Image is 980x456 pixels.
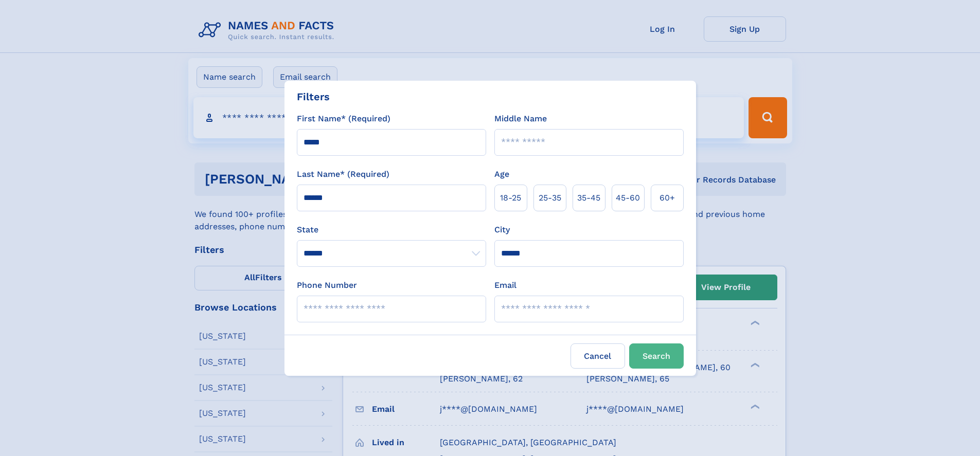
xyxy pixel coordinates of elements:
[297,279,357,291] label: Phone Number
[494,279,516,291] label: Email
[577,192,600,204] span: 35‑45
[297,113,390,125] label: First Name* (Required)
[494,113,547,125] label: Middle Name
[629,343,684,369] button: Search
[297,168,389,180] label: Last Name* (Required)
[297,89,330,104] div: Filters
[539,192,561,204] span: 25‑35
[500,192,521,204] span: 18‑25
[616,192,640,204] span: 45‑60
[297,224,486,236] label: State
[660,192,675,204] span: 60+
[494,168,509,180] label: Age
[571,343,625,369] label: Cancel
[494,224,510,236] label: City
